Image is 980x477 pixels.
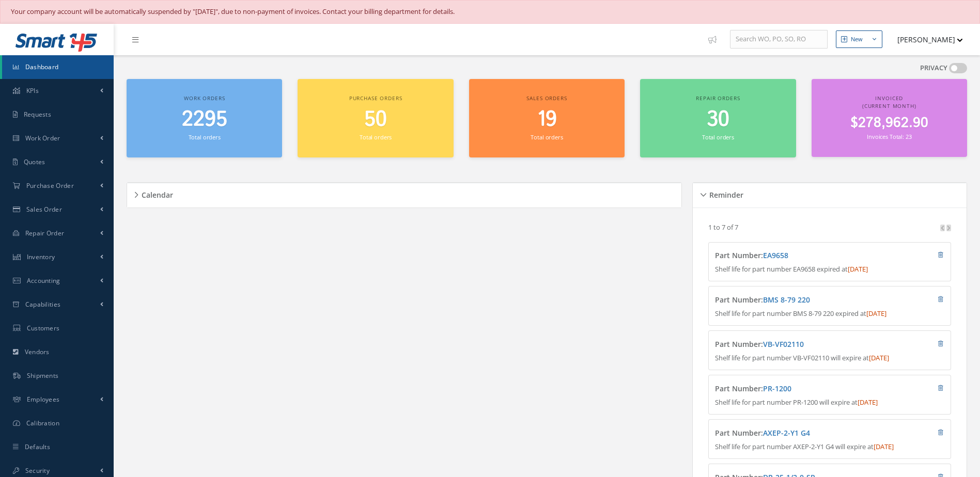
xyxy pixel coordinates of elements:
[696,94,740,102] span: Repair orders
[364,105,387,134] span: 50
[526,94,567,102] span: Sales orders
[866,309,886,318] span: [DATE]
[763,339,804,349] a: VB-VF02110
[715,353,944,363] p: Shelf life for part number VB-VF02110 will expire at
[867,133,911,140] small: Invoices Total: 23
[27,371,59,380] span: Shipments
[24,157,45,166] span: Quotes
[763,250,788,260] a: EA9658
[27,324,60,332] span: Customers
[730,30,828,49] input: Search WO, PO, SO, RO
[469,79,625,158] a: Sales orders 19 Total orders
[862,102,916,109] span: (Current Month)
[715,385,883,393] h4: Part Number
[184,94,225,102] span: Work orders
[850,113,928,133] span: $278,962.90
[531,133,563,141] small: Total orders
[360,133,392,141] small: Total orders
[858,397,878,407] span: [DATE]
[715,251,883,260] h4: Part Number
[869,353,889,362] span: [DATE]
[706,187,743,200] h5: Reminder
[25,62,59,71] span: Dashboard
[763,428,810,438] a: AXEP-2-Y1 G4
[715,429,883,438] h4: Part Number
[715,397,944,408] p: Shelf life for part number PR-1200 will expire at
[25,442,50,451] span: Defaults
[848,264,868,274] span: [DATE]
[182,105,227,134] span: 2295
[761,428,810,438] span: :
[11,7,969,17] div: Your company account will be automatically suspended by "[DATE]", due to non-payment of invoices....
[875,94,903,102] span: Invoiced
[298,79,453,158] a: Purchase orders 50 Total orders
[27,276,60,285] span: Accounting
[27,395,60,404] span: Employees
[26,205,62,214] span: Sales Order
[761,339,804,349] span: :
[640,79,796,158] a: Repair orders 30 Total orders
[349,94,402,102] span: Purchase orders
[2,55,114,79] a: Dashboard
[25,466,50,475] span: Security
[24,110,51,119] span: Requests
[26,419,59,427] span: Calibration
[715,442,944,452] p: Shelf life for part number AXEP-2-Y1 G4 will expire at
[761,250,788,260] span: :
[703,24,730,55] a: Show Tips
[708,222,738,232] p: 1 to 7 of 7
[26,86,39,95] span: KPIs
[715,296,883,305] h4: Part Number
[25,347,50,356] span: Vendors
[537,105,557,134] span: 19
[138,187,173,200] h5: Calendar
[25,229,65,237] span: Repair Order
[812,79,967,157] a: Invoiced (Current Month) $278,962.90 Invoices Total: 23
[26,181,74,190] span: Purchase Order
[763,295,810,305] a: BMS 8-79 220
[127,79,282,158] a: Work orders 2295 Total orders
[920,63,947,73] label: PRIVACY
[707,105,729,134] span: 30
[27,252,55,261] span: Inventory
[763,384,791,393] a: PR-1200
[888,29,963,50] button: [PERSON_NAME]
[851,35,863,44] div: New
[715,340,883,349] h4: Part Number
[25,134,60,142] span: Work Order
[702,133,734,141] small: Total orders
[874,442,894,451] span: [DATE]
[189,133,221,141] small: Total orders
[761,295,810,305] span: :
[836,30,882,49] button: New
[715,264,944,275] p: Shelf life for part number EA9658 expired at
[761,384,791,393] span: :
[715,309,944,319] p: Shelf life for part number BMS 8-79 220 expired at
[25,300,61,309] span: Capabilities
